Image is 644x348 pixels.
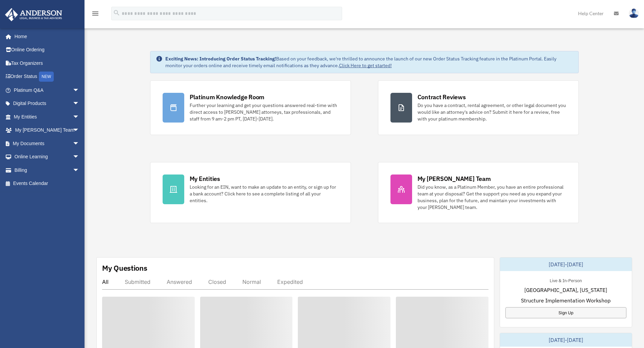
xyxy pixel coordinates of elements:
span: arrow_drop_down [73,97,86,111]
a: Tax Organizers [5,56,90,70]
a: Billingarrow_drop_down [5,163,90,177]
a: My Entitiesarrow_drop_down [5,110,90,124]
div: Submitted [125,278,150,285]
a: menu [91,12,99,18]
span: arrow_drop_down [73,83,86,97]
i: menu [91,9,99,18]
div: My Entities [190,175,220,183]
div: Answered [167,278,192,285]
a: Digital Productsarrow_drop_down [5,97,90,110]
div: Platinum Knowledge Room [190,93,265,101]
a: Click Here to get started! [339,62,392,69]
span: arrow_drop_down [73,163,86,177]
a: My [PERSON_NAME] Team Did you know, as a Platinum Member, you have an entire professional team at... [378,162,579,223]
a: Online Learningarrow_drop_down [5,150,90,164]
i: search [113,9,120,17]
a: Contract Reviews Do you have a contract, rental agreement, or other legal document you would like... [378,80,579,135]
a: Online Ordering [5,43,90,57]
a: Platinum Knowledge Room Further your learning and get your questions answered real-time with dire... [150,80,351,135]
div: Normal [242,278,261,285]
div: Based on your feedback, we're thrilled to announce the launch of our new Order Status Tracking fe... [165,55,573,69]
a: Order StatusNEW [5,70,90,84]
div: Closed [208,278,226,285]
div: My [PERSON_NAME] Team [418,175,491,183]
div: [DATE]-[DATE] [500,333,632,347]
div: [DATE]-[DATE] [500,258,632,271]
span: Structure Implementation Workshop [521,296,611,304]
div: My Questions [102,263,147,273]
span: arrow_drop_down [73,124,86,137]
div: Contract Reviews [418,93,466,101]
span: [GEOGRAPHIC_DATA], [US_STATE] [524,286,607,294]
img: Anderson Advisors Platinum Portal [3,8,64,21]
a: Sign Up [505,307,626,318]
a: Platinum Q&Aarrow_drop_down [5,83,90,97]
span: arrow_drop_down [73,150,86,164]
img: User Pic [629,8,639,18]
div: Looking for an EIN, want to make an update to an entity, or sign up for a bank account? Click her... [190,184,338,204]
div: Did you know, as a Platinum Member, you have an entire professional team at your disposal? Get th... [418,184,566,211]
strong: Exciting News: Introducing Order Status Tracking! [165,56,276,62]
a: My Documentsarrow_drop_down [5,137,90,150]
a: Events Calendar [5,177,90,190]
div: Live & In-Person [544,276,587,284]
div: All [102,278,109,285]
div: Expedited [277,278,303,285]
div: Do you have a contract, rental agreement, or other legal document you would like an attorney's ad... [418,102,566,122]
div: Further your learning and get your questions answered real-time with direct access to [PERSON_NAM... [190,102,338,122]
div: NEW [39,72,54,82]
a: My Entities Looking for an EIN, want to make an update to an entity, or sign up for a bank accoun... [150,162,351,223]
a: Home [5,30,86,43]
span: arrow_drop_down [73,137,86,151]
a: My [PERSON_NAME] Teamarrow_drop_down [5,124,90,137]
span: arrow_drop_down [73,110,86,124]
